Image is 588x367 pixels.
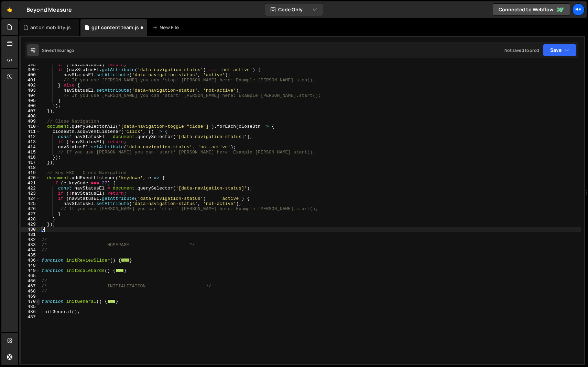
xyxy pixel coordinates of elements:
[21,248,40,253] div: 434
[21,284,40,289] div: 467
[21,294,40,299] div: 469
[21,222,40,227] div: 429
[91,24,139,31] div: gpt content team.js
[42,47,74,53] div: Saved
[21,253,40,258] div: 435
[21,191,40,196] div: 423
[30,24,71,31] div: anton mobility.js
[543,44,576,56] button: Save
[121,258,129,262] span: ...
[21,175,40,181] div: 420
[21,217,40,222] div: 428
[572,3,585,16] a: Be
[21,258,40,263] div: 436
[21,237,40,242] div: 432
[107,299,116,303] span: ...
[21,273,40,278] div: 465
[21,67,40,72] div: 399
[21,129,40,134] div: 411
[21,289,40,294] div: 468
[493,3,570,16] a: Connected to Webflow
[21,72,40,78] div: 400
[21,170,40,175] div: 419
[21,242,40,248] div: 433
[26,5,72,14] div: Beyond Measure
[21,160,40,165] div: 417
[21,278,40,284] div: 466
[21,124,40,129] div: 410
[21,165,40,170] div: 418
[21,145,40,150] div: 414
[21,268,40,273] div: 449
[21,88,40,93] div: 403
[116,268,124,272] span: ...
[21,314,40,320] div: 487
[21,263,40,268] div: 448
[21,155,40,160] div: 416
[21,227,40,232] div: 430
[21,181,40,186] div: 421
[504,47,539,53] div: Not saved to prod
[21,83,40,88] div: 402
[21,211,40,217] div: 427
[21,103,40,108] div: 406
[54,47,74,53] div: 1 hour ago
[21,93,40,98] div: 404
[21,196,40,201] div: 424
[21,108,40,114] div: 407
[21,304,40,309] div: 485
[1,1,18,18] a: 🤙
[21,78,40,83] div: 401
[21,98,40,103] div: 405
[21,186,40,191] div: 422
[21,232,40,237] div: 431
[21,62,40,67] div: 398
[21,139,40,145] div: 413
[21,206,40,211] div: 426
[21,119,40,124] div: 409
[21,309,40,314] div: 486
[21,299,40,304] div: 470
[21,150,40,155] div: 415
[21,201,40,206] div: 425
[21,114,40,119] div: 408
[21,134,40,139] div: 412
[265,3,323,16] button: Code Only
[153,24,182,31] div: New File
